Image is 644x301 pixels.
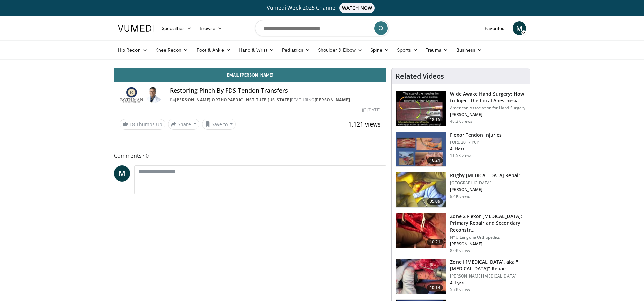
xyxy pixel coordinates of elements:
p: American Association for Hand Surgery [450,105,526,111]
p: [PERSON_NAME] [450,241,526,247]
p: [PERSON_NAME] [MEDICAL_DATA] [450,273,526,279]
a: Email [PERSON_NAME] [114,68,386,82]
a: M [114,165,130,182]
p: NYU Langone Orthopedics [450,235,526,240]
a: Browse [196,21,226,35]
span: WATCH NOW [339,3,375,13]
img: 8c27fefa-cd62-4f8e-93ff-934928e829ee.150x105_q85_crop-smart_upscale.jpg [396,172,446,207]
p: 5.7K views [450,287,470,292]
span: 16:21 [427,157,443,164]
button: Share [168,119,199,130]
a: [PERSON_NAME] [315,97,350,103]
a: 05:09 Rugby [MEDICAL_DATA] Repair [GEOGRAPHIC_DATA] [PERSON_NAME] 9.4K views [396,172,526,208]
span: 18:15 [427,116,443,123]
a: M [513,21,526,35]
a: 10:14 Zone I [MEDICAL_DATA], aka "[MEDICAL_DATA]" Repair [PERSON_NAME] [MEDICAL_DATA] A. Ilyas 5.... [396,259,526,294]
a: 16:21 Flexor Tendon Injuries FORE 2017 PCP A. Hess 11.5K views [396,132,526,167]
a: 18:15 Wide Awake Hand Surgery: How to Inject the Local Anesthesia American Association for Hand S... [396,91,526,126]
a: Specialties [158,21,196,35]
img: Q2xRg7exoPLTwO8X4xMDoxOjBrO-I4W8_1.150x105_q85_crop-smart_upscale.jpg [396,91,446,126]
p: [GEOGRAPHIC_DATA] [450,180,521,186]
p: 9.4K views [450,194,470,199]
a: Sports [393,43,422,57]
span: 1,121 views [348,120,381,128]
div: [DATE] [362,107,380,113]
a: [PERSON_NAME] Orthopaedic Institute [US_STATE] [175,97,291,103]
a: Business [452,43,486,57]
img: Avatar [146,87,162,103]
img: 7006d695-e87b-44ca-8282-580cfbaead39.150x105_q85_crop-smart_upscale.jpg [396,132,446,167]
span: 18 [129,121,135,128]
h3: Zone I [MEDICAL_DATA], aka "[MEDICAL_DATA]" Repair [450,259,526,272]
a: Favorites [481,21,508,35]
a: Knee Recon [151,43,193,57]
h3: Rugby [MEDICAL_DATA] Repair [450,172,521,179]
p: [PERSON_NAME] [450,187,521,192]
h3: Flexor Tendon Injuries [450,132,502,138]
img: Rothman Orthopaedic Institute Florida [120,87,143,103]
p: 11.5K views [450,153,472,158]
a: 10:21 Zone 2 Flexor [MEDICAL_DATA]: Primary Repair and Secondary Reconstr… NYU Langone Orthopedic... [396,213,526,253]
span: 05:09 [427,198,443,205]
div: By FEATURING [170,97,381,103]
button: Save to [202,119,236,130]
span: 10:21 [427,239,443,245]
a: Foot & Ankle [193,43,235,57]
a: Spine [366,43,393,57]
span: 10:14 [427,284,443,291]
img: 0d59ad00-c255-429e-9de8-eb2f74552347.150x105_q85_crop-smart_upscale.jpg [396,259,446,294]
span: Comments 0 [114,151,386,160]
a: Shoulder & Elbow [314,43,366,57]
h4: Restoring Pinch By FDS Tendon Transfers [170,87,381,94]
p: A. Hess [450,146,502,152]
a: Pediatrics [278,43,314,57]
img: b15ab5f3-4390-48d4-b275-99626f519c4a.150x105_q85_crop-smart_upscale.jpg [396,213,446,248]
p: 8.0K views [450,248,470,253]
a: Vumedi Week 2025 ChannelWATCH NOW [119,3,525,13]
h3: Wide Awake Hand Surgery: How to Inject the Local Anesthesia [450,91,526,104]
p: FORE 2017 PCP [450,140,502,145]
h3: Zone 2 Flexor [MEDICAL_DATA]: Primary Repair and Secondary Reconstr… [450,213,526,233]
a: Trauma [422,43,452,57]
h4: Related Videos [396,72,444,80]
a: Hip Recon [114,43,151,57]
img: VuMedi Logo [118,25,154,32]
p: 48.3K views [450,119,472,124]
p: A. Ilyas [450,280,526,286]
p: [PERSON_NAME] [450,112,526,117]
a: Hand & Wrist [235,43,278,57]
a: 18 Thumbs Up [120,119,165,130]
input: Search topics, interventions [255,20,389,36]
